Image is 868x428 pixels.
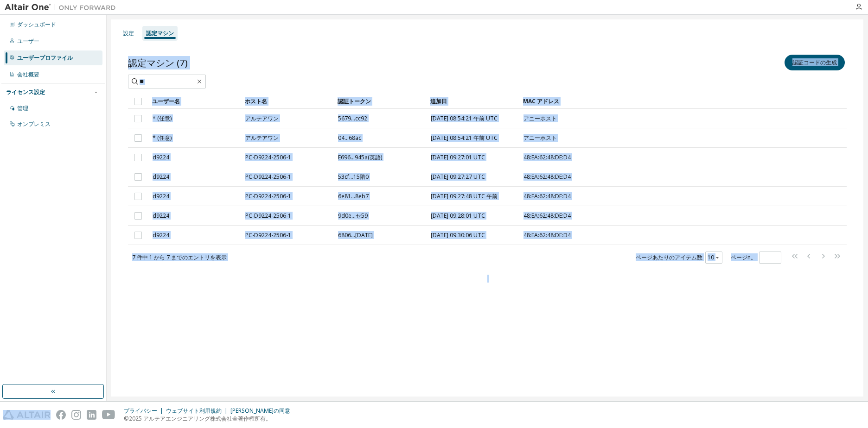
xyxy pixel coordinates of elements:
[430,94,516,109] div: 追加日
[5,3,121,12] img: アルタイルワン
[17,71,39,78] div: 会社概要
[338,94,423,109] div: 認証トークン
[17,21,56,28] div: ダッシュボード
[3,410,51,420] img: altair_logo.svg
[338,232,373,239] span: 6806...[DATE]
[102,410,115,420] img: youtube.svg
[166,407,230,415] div: ウェブサイト利用規約
[132,253,227,261] span: 7 件中 1 から 7 までのエントリを表示
[431,173,485,181] span: [DATE] 09:27:27 UTC
[17,105,28,112] div: 管理
[523,154,571,161] span: 48:EA:62:48:DE:D4
[56,410,66,420] img: facebook.svg
[152,94,237,109] div: ユーザー名
[245,232,291,239] span: PC-D9224-2506-1
[153,154,169,161] span: d9224
[245,115,279,122] span: アルテアワン
[245,134,279,142] span: アルテアワン
[785,55,845,70] button: 認証コードの生成
[431,232,485,239] span: [DATE] 09:30:06 UTC
[523,193,571,200] span: 48:EA:62:48:DE:D4
[431,154,485,161] span: [DATE] 09:27:01 UTC
[523,134,557,142] span: アニーホスト
[17,54,73,62] div: ユーザープロファイル
[146,30,174,37] div: 認定マシン
[731,254,756,261] font: ページn。
[128,56,188,69] span: 認定マシン (7)
[245,212,291,220] span: PC-D9224-2506-1
[153,115,172,122] span: * (任意)
[338,193,369,200] span: 6e81...8eb7
[523,212,571,220] span: 48:EA:62:48:DE:D4
[153,193,169,200] span: d9224
[245,193,291,200] span: PC-D9224-2506-1
[431,115,498,122] span: [DATE] 08:54:21 午前 UTC
[153,173,169,181] span: d9224
[431,212,485,220] span: [DATE] 09:28:01 UTC
[71,410,81,420] img: instagram.svg
[523,173,571,181] span: 48:EA:62:48:DE:D4
[245,94,330,109] div: ホスト名
[17,120,51,128] div: オンプレミス
[124,407,166,415] div: プライバシー
[431,134,498,142] span: [DATE] 08:54:21 午前 UTC
[123,30,134,37] div: 設定
[6,88,45,96] div: ライセンス設定
[87,410,96,420] img: linkedin.svg
[129,415,271,422] font: 2025 アルテアエンジニアリング株式会社全著作権所有。
[153,232,169,239] span: d9224
[338,212,368,220] span: 9d0e...セ59
[708,254,714,261] font: 10
[230,407,296,415] div: [PERSON_NAME]の同意
[245,154,291,161] span: PC-D9224-2506-1
[523,232,571,239] span: 48:EA:62:48:DE:D4
[17,38,39,45] div: ユーザー
[153,212,169,220] span: d9224
[338,134,361,142] span: 04...68ac
[523,94,749,109] div: MAC アドレス
[431,193,498,200] span: [DATE] 09:27:48 UTC 午前
[338,154,382,161] span: E696...945a(英語)
[124,415,296,422] p: ©
[338,115,367,122] span: 5679...cc92
[153,134,172,142] span: * (任意)
[523,115,557,122] span: アニーホスト
[245,173,291,181] span: PC-D9224-2506-1
[636,254,702,261] font: ページあたりのアイテム数
[338,173,369,181] span: 53cf...15階0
